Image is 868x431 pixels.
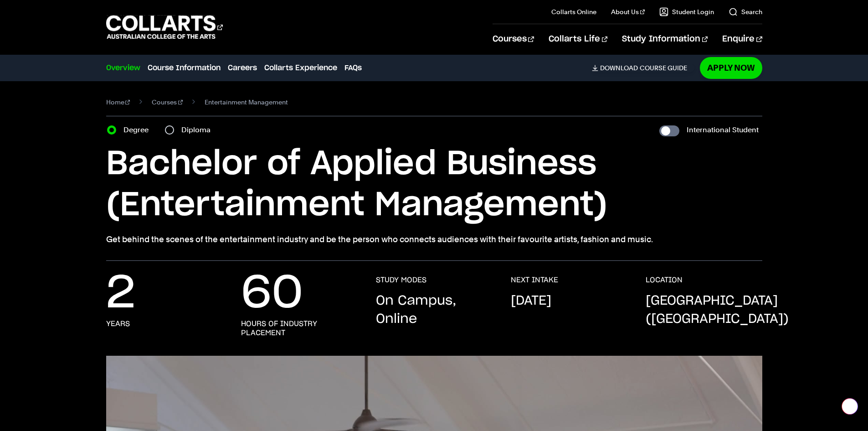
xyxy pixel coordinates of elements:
a: Collarts Experience [264,62,337,73]
a: Course Information [148,62,221,73]
a: Courses [152,96,183,109]
a: Collarts Online [551,7,596,16]
span: Entertainment Management [205,96,288,109]
a: Overview [106,62,140,73]
p: [GEOGRAPHIC_DATA] ([GEOGRAPHIC_DATA]) [646,292,789,328]
span: Download [600,64,638,72]
h3: STUDY MODES [376,275,426,285]
h1: Bachelor of Applied Business (Entertainment Management) [106,144,762,226]
a: Study Information [622,24,708,54]
p: On Campus, Online [376,292,493,328]
label: Degree [123,124,154,136]
a: Courses [493,24,534,54]
p: 2 [106,275,135,312]
a: DownloadCourse Guide [592,64,694,72]
a: Collarts Life [549,24,607,54]
label: International Student [687,124,759,136]
a: Student Login [659,7,714,16]
a: Home [106,96,130,109]
p: 60 [241,275,303,312]
h3: NEXT INTAKE [511,275,558,285]
div: Go to homepage [106,14,223,40]
h3: LOCATION [646,275,683,285]
a: Careers [228,62,257,73]
a: FAQs [344,62,362,73]
a: Search [729,7,762,16]
h3: hours of industry placement [241,319,358,338]
a: Enquire [722,24,762,54]
p: [DATE] [511,292,551,310]
h3: years [106,319,130,328]
p: Get behind the scenes of the entertainment industry and be the person who connects audiences with... [106,233,762,246]
label: Diploma [181,124,216,136]
a: About Us [611,7,645,16]
a: Apply Now [700,57,762,78]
